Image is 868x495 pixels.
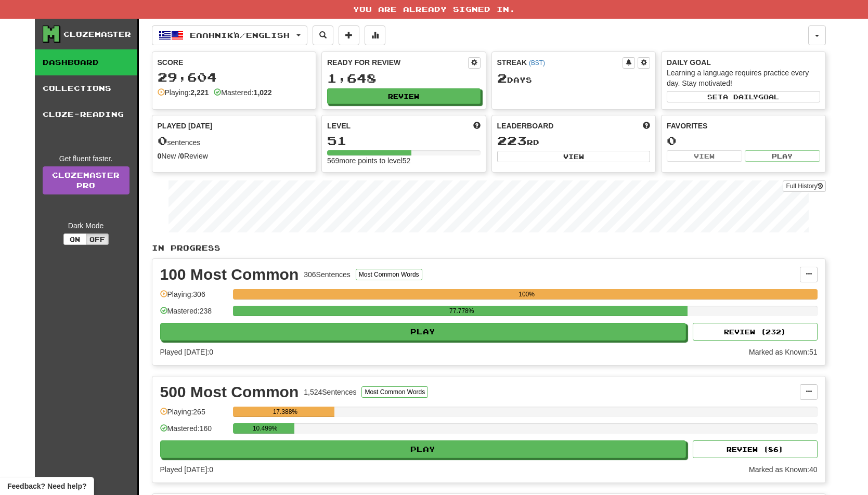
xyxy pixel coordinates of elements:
span: This week in points, UTC [643,121,650,131]
button: View [667,150,742,162]
button: Off [86,233,109,245]
span: Played [DATE] [158,121,213,131]
strong: 0 [180,152,184,160]
span: Ελληνικά / English [190,31,290,40]
div: Favorites [667,121,820,131]
button: Play [160,440,686,458]
a: Collections [35,75,137,101]
span: 0 [158,133,167,148]
div: New / Review [158,151,311,161]
div: Playing: 306 [160,289,228,306]
div: rd [497,134,651,148]
strong: 2,221 [190,88,209,97]
button: On [63,233,86,245]
span: 2 [497,71,507,85]
a: (BST) [529,59,545,67]
div: 0 [667,134,820,147]
div: Playing: [158,87,209,98]
div: 1,524 Sentences [304,387,356,397]
a: Dashboard [35,49,137,75]
strong: 1,022 [254,88,272,97]
div: Mastered: [214,87,271,98]
div: 306 Sentences [304,269,351,280]
button: Play [745,150,820,162]
button: Play [160,323,686,341]
button: Full History [783,180,825,192]
span: a daily [723,93,758,100]
p: In Progress [152,243,826,253]
a: Cloze-Reading [35,101,137,127]
div: 1,648 [327,72,481,85]
button: Review (232) [693,323,818,341]
div: Clozemaster [63,29,131,40]
button: View [497,151,651,162]
button: Add sentence to collection [339,25,359,45]
div: Mastered: 160 [160,423,228,440]
span: Played [DATE]: 0 [160,465,213,474]
div: 569 more points to level 52 [327,155,481,166]
div: Ready for Review [327,57,468,68]
div: sentences [158,134,311,148]
button: Ελληνικά/English [152,25,307,45]
button: More stats [365,25,385,45]
button: Most Common Words [361,386,428,398]
div: Learning a language requires practice every day. Stay motivated! [667,68,820,88]
span: Score more points to level up [473,121,481,131]
div: 500 Most Common [160,384,299,400]
div: Playing: 265 [160,407,228,424]
div: 77.778% [236,306,688,316]
div: Daily Goal [667,57,820,68]
div: Marked as Known: 40 [749,464,818,475]
a: ClozemasterPro [43,166,129,194]
span: Played [DATE]: 0 [160,348,213,356]
div: 10.499% [236,423,294,434]
div: 100 Most Common [160,267,299,282]
div: Day s [497,72,651,85]
div: 100% [236,289,818,299]
button: Search sentences [313,25,333,45]
div: Score [158,57,311,68]
div: 17.388% [236,407,334,417]
div: 29,604 [158,71,311,84]
div: Mastered: 238 [160,306,228,323]
button: Review (86) [693,440,818,458]
span: Open feedback widget [7,481,86,491]
button: Most Common Words [356,269,422,280]
div: Dark Mode [43,220,129,231]
div: 51 [327,134,481,147]
div: Get fluent faster. [43,153,129,164]
span: Level [327,121,351,131]
button: Review [327,88,481,104]
div: Marked as Known: 51 [749,347,818,357]
span: Leaderboard [497,121,554,131]
div: Streak [497,57,623,68]
span: 223 [497,133,527,148]
strong: 0 [158,152,162,160]
button: Seta dailygoal [667,91,820,102]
